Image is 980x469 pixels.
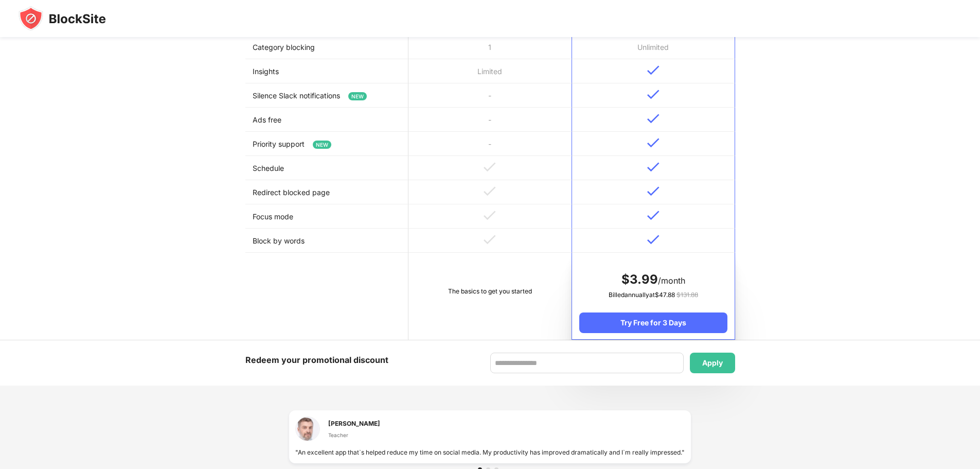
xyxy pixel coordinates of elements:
td: Silence Slack notifications [245,83,408,108]
img: v-grey.svg [484,186,496,196]
div: Teacher [328,431,380,439]
img: v-blue.svg [647,186,660,196]
div: Try Free for 3 Days [579,312,727,333]
div: Apply [702,359,723,367]
img: v-grey.svg [484,211,496,220]
td: - [408,132,572,156]
td: Insights [245,59,408,83]
div: /month [579,271,727,288]
td: Ads free [245,108,408,132]
td: - [408,83,572,108]
img: v-blue.svg [647,138,660,148]
img: v-grey.svg [484,162,496,172]
span: NEW [313,141,331,149]
td: 1 [408,35,572,59]
td: Category blocking [245,35,408,59]
td: Unlimited [572,35,735,59]
img: v-blue.svg [647,235,660,245]
span: NEW [348,92,367,100]
div: The basics to get you started [416,286,564,297]
td: Block by words [245,229,408,253]
img: v-grey.svg [484,235,496,245]
img: v-blue.svg [647,90,660,99]
td: Focus mode [245,204,408,229]
td: Priority support [245,132,408,156]
div: "An excellent app that`s helped reduce my time on social media. My productivity has improved dram... [295,447,685,457]
img: v-blue.svg [647,162,660,172]
td: Redirect blocked page [245,180,408,204]
td: - [408,108,572,132]
td: Limited [408,59,572,83]
span: $ 3.99 [621,272,658,287]
div: [PERSON_NAME] [328,419,380,428]
span: $ 131.88 [676,291,698,299]
div: Redeem your promotional discount [245,353,388,368]
img: v-blue.svg [647,211,660,220]
img: blocksite-icon-black.svg [19,6,106,31]
img: v-blue.svg [647,114,660,124]
td: Schedule [245,156,408,180]
img: v-blue.svg [647,65,660,75]
div: Billed annually at $ 47.88 [579,290,727,300]
img: testimonial-1.jpg [295,416,320,441]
